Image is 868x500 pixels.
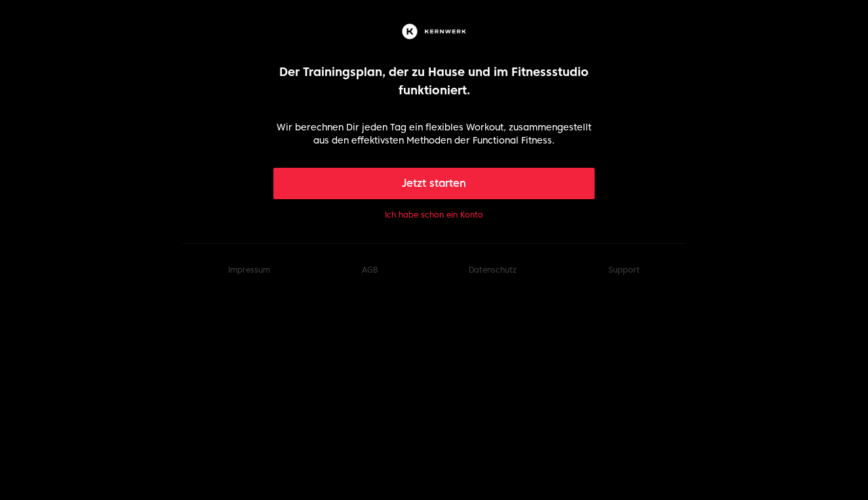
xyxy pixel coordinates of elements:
[608,265,640,275] button: Support
[469,265,517,275] a: Datenschutz
[399,21,469,42] img: Kernwerk®
[362,265,378,275] a: AGB
[273,63,595,100] p: Der Trainingsplan, der zu Hause und im Fitnessstudio funktioniert.
[385,210,483,220] button: Ich habe schon ein Konto
[228,265,270,275] a: Impressum
[273,121,595,147] p: Wir berechnen Dir jeden Tag ein flexibles Workout, zusammengestellt aus den effektivsten Methoden...
[273,168,595,199] button: Jetzt starten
